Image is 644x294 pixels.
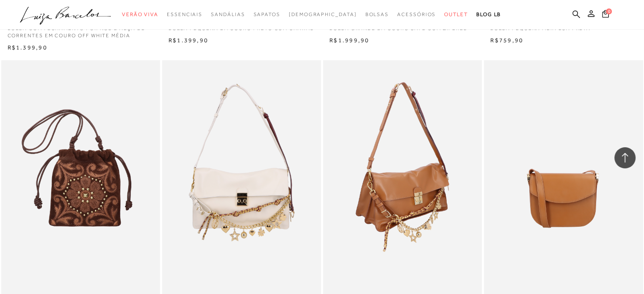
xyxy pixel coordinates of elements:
span: Outlet [444,11,468,17]
a: categoryNavScreenReaderText [444,7,468,22]
span: Sapatos [253,11,280,17]
button: 0 [600,9,611,21]
span: BLOG LB [476,11,501,17]
span: Acessórios [397,11,436,17]
a: categoryNavScreenReaderText [365,7,389,22]
a: categoryNavScreenReaderText [167,7,202,22]
span: 0 [606,8,612,14]
a: categoryNavScreenReaderText [211,7,245,22]
span: R$1.999,90 [329,37,369,44]
a: categoryNavScreenReaderText [253,7,280,22]
a: categoryNavScreenReaderText [397,7,436,22]
a: BLOG LB [476,7,501,22]
span: R$1.399,90 [8,44,47,51]
span: R$1.399,90 [169,37,208,44]
a: categoryNavScreenReaderText [122,7,158,22]
a: noSubCategoriesText [289,7,357,22]
span: Bolsas [365,11,389,17]
span: Verão Viva [122,11,158,17]
span: [DEMOGRAPHIC_DATA] [289,11,357,17]
span: Sandálias [211,11,245,17]
span: Essenciais [167,11,202,17]
span: R$759,90 [490,37,523,44]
